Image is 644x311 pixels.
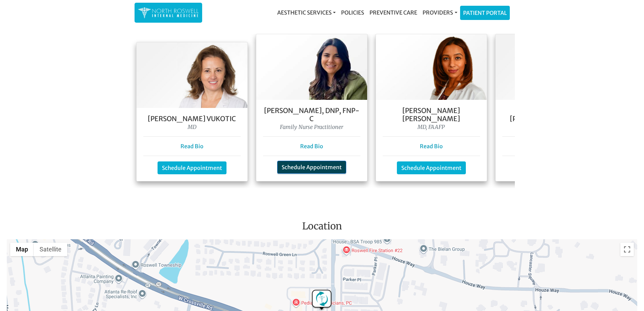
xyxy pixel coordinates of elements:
[300,143,323,150] a: Read Bio
[376,34,487,100] img: Dr. Farah Mubarak Ali MD, FAAFP
[275,6,338,19] a: Aesthetic Services
[460,6,509,20] a: Patient Portal
[496,34,606,100] img: Keela Weeks Leger, FNP-C
[158,161,226,174] a: Schedule Appointment
[263,107,360,123] h5: [PERSON_NAME], DNP, FNP- C
[188,124,196,130] i: MD
[277,161,346,174] a: Schedule Appointment
[181,143,204,150] a: Read Bio
[311,289,332,311] div: North Roswell Internal Medicine
[10,243,34,256] button: Show street map
[383,107,480,123] h5: [PERSON_NAME] [PERSON_NAME]
[620,243,634,256] button: Toggle fullscreen view
[420,6,460,19] a: Providers
[34,243,67,256] button: Show satellite imagery
[502,107,600,123] h5: [PERSON_NAME] [PERSON_NAME], FNP-C
[367,6,420,19] a: Preventive Care
[418,124,445,130] i: MD, FAAFP
[420,143,443,150] a: Read Bio
[138,6,199,19] img: North Roswell Internal Medicine
[5,221,639,235] h3: Location
[137,42,247,108] img: Dr. Goga Vukotis
[338,6,367,19] a: Policies
[397,161,466,174] a: Schedule Appointment
[143,115,241,123] h5: [PERSON_NAME] Vukotic
[280,124,343,130] i: Family Nurse Practitioner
